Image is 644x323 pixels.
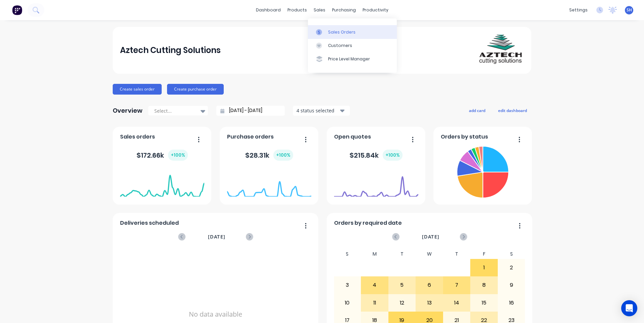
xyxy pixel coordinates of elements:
div: W [416,249,443,259]
a: Sales Orders [308,25,397,39]
a: Customers [308,39,397,52]
span: [DATE] [208,233,225,240]
div: sales [310,5,329,15]
div: 15 [471,294,497,311]
div: productivity [359,5,392,15]
div: 2 [498,259,525,276]
div: 13 [416,294,443,311]
img: Aztech Cutting Solutions [477,27,524,74]
div: Overview [113,104,143,117]
button: Create purchase order [167,84,224,95]
div: products [284,5,310,15]
div: Aztech Cutting Solutions [120,44,221,57]
div: M [361,249,388,259]
button: 4 status selected [293,106,350,116]
div: Customers [328,43,352,49]
div: + 100 % [168,150,188,161]
div: 4 [361,277,388,293]
button: edit dashboard [494,106,531,115]
span: Orders by status [441,133,488,141]
div: 5 [389,277,416,293]
div: 14 [443,294,470,311]
div: purchasing [329,5,359,15]
button: add card [465,106,490,115]
div: Sales Orders [328,29,356,35]
div: 8 [471,277,497,293]
span: Orders by required date [334,219,402,227]
a: Price Level Manager [308,52,397,66]
div: settings [566,5,591,15]
div: 7 [443,277,470,293]
div: $ 28.31k [245,150,293,161]
div: 16 [498,294,525,311]
div: 3 [334,277,361,293]
div: S [334,249,361,259]
div: 12 [389,294,416,311]
div: + 100 % [273,150,293,161]
div: $ 172.66k [137,150,188,161]
div: 6 [416,277,443,293]
div: Open Intercom Messenger [621,300,637,316]
div: S [498,249,525,259]
a: dashboard [253,5,284,15]
div: Price Level Manager [328,56,370,62]
div: 11 [361,294,388,311]
div: T [443,249,471,259]
img: Factory [12,5,22,15]
span: [DATE] [422,233,439,240]
button: Create sales order [113,84,162,95]
div: $ 215.84k [350,150,402,161]
span: Sales orders [120,133,155,141]
div: T [388,249,416,259]
span: SH [627,7,632,13]
div: 1 [471,259,497,276]
span: Purchase orders [227,133,274,141]
span: Open quotes [334,133,371,141]
div: 10 [334,294,361,311]
div: F [470,249,498,259]
div: 4 status selected [297,107,339,114]
div: + 100 % [383,150,402,161]
div: 9 [498,277,525,293]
